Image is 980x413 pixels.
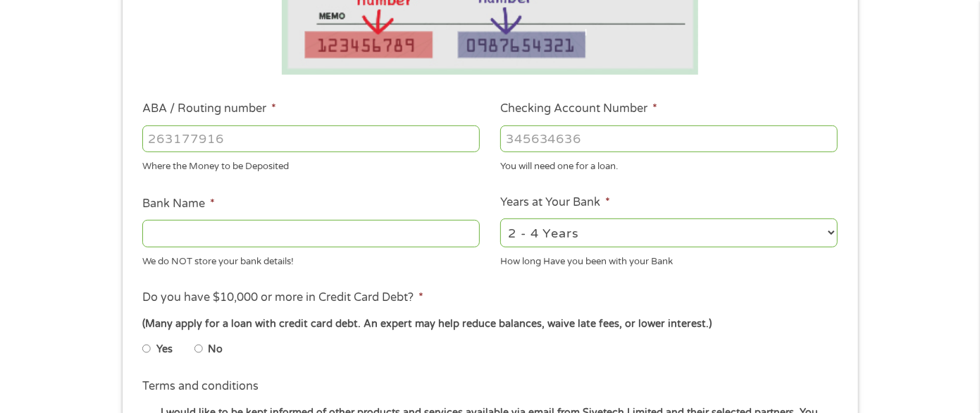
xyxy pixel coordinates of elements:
[142,249,480,269] div: We do NOT store your bank details!
[142,316,837,332] div: (Many apply for a loan with credit card debt. An expert may help reduce balances, waive late fees...
[500,101,657,116] label: Checking Account Number
[156,342,173,357] label: Yes
[142,290,423,305] label: Do you have $10,000 or more in Credit Card Debt?
[142,155,480,174] div: Where the Money to be Deposited
[500,155,838,174] div: You will need one for a loan.
[142,101,276,116] label: ABA / Routing number
[500,195,610,210] label: Years at Your Bank
[142,379,259,394] label: Terms and conditions
[500,125,838,152] input: 345634636
[142,197,215,211] label: Bank Name
[500,249,838,269] div: How long Have you been with your Bank
[142,125,480,152] input: 263177916
[208,342,223,357] label: No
